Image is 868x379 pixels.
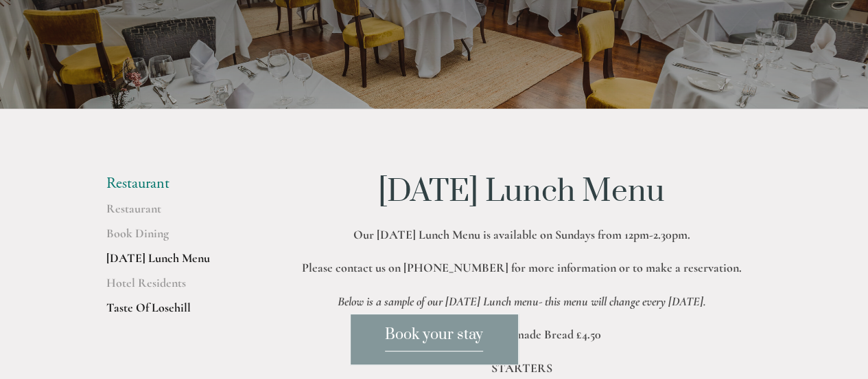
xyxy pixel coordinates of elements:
a: Taste Of Losehill [106,300,237,325]
a: Book Dining [106,226,237,250]
strong: Our [DATE] Lunch Menu is available on Sundays from 12pm-2.30pm. [353,227,690,242]
span: Book your stay [385,325,483,351]
em: Below is a sample of our [DATE] Lunch menu- this menu will change every [DATE]. [338,294,706,309]
h1: [DATE] Lunch Menu [281,175,762,209]
a: Book your stay [350,314,519,365]
a: [DATE] Lunch Menu [106,250,237,275]
a: Hotel Residents [106,275,237,300]
li: Restaurant [106,175,237,193]
a: Restaurant [106,201,237,226]
strong: STARTERS [491,360,552,376]
strong: Please contact us on [PHONE_NUMBER] for more information or to make a reservation. [302,260,742,275]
